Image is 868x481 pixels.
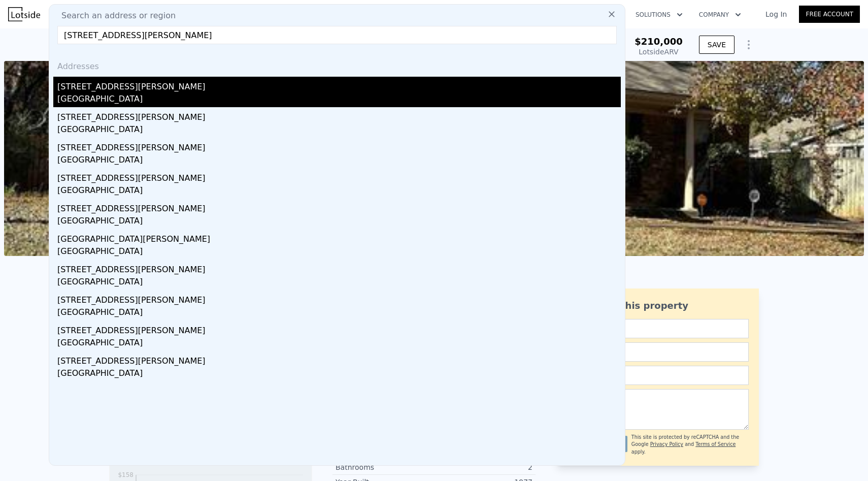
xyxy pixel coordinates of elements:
[695,441,736,447] a: Terms of Service
[8,7,40,21] img: Lotside
[57,290,621,306] div: [STREET_ADDRESS][PERSON_NAME]
[57,154,621,168] div: [GEOGRAPHIC_DATA]
[57,199,621,215] div: [STREET_ADDRESS][PERSON_NAME]
[57,245,621,260] div: [GEOGRAPHIC_DATA]
[799,6,860,23] a: Free Account
[4,61,864,256] img: Sale: 142783007 Parcel: 85420462
[57,93,621,107] div: [GEOGRAPHIC_DATA]
[566,299,749,313] div: Ask about this property
[57,320,621,337] div: [STREET_ADDRESS][PERSON_NAME]
[57,367,621,381] div: [GEOGRAPHIC_DATA]
[336,462,434,472] div: Bathrooms
[650,441,683,447] a: Privacy Policy
[699,36,735,54] button: SAVE
[57,229,621,245] div: [GEOGRAPHIC_DATA][PERSON_NAME]
[57,306,621,320] div: [GEOGRAPHIC_DATA]
[57,123,621,138] div: [GEOGRAPHIC_DATA]
[57,215,621,229] div: [GEOGRAPHIC_DATA]
[57,26,617,44] input: Enter an address, city, region, neighborhood or zip code
[57,77,621,93] div: [STREET_ADDRESS][PERSON_NAME]
[53,10,176,22] span: Search an address or region
[57,184,621,199] div: [GEOGRAPHIC_DATA]
[118,471,133,478] tspan: $158
[753,9,799,19] a: Log In
[57,337,621,351] div: [GEOGRAPHIC_DATA]
[566,319,749,338] input: Name
[57,351,621,367] div: [STREET_ADDRESS][PERSON_NAME]
[627,6,691,24] button: Solutions
[53,52,621,77] div: Addresses
[566,366,749,385] input: Phone
[566,342,749,362] input: Email
[57,260,621,276] div: [STREET_ADDRESS][PERSON_NAME]
[739,35,759,55] button: Show Options
[691,6,749,24] button: Company
[635,47,683,57] div: Lotside ARV
[631,434,749,456] div: This site is protected by reCAPTCHA and the Google and apply.
[635,36,683,47] span: $210,000
[57,276,621,290] div: [GEOGRAPHIC_DATA]
[57,168,621,184] div: [STREET_ADDRESS][PERSON_NAME]
[57,107,621,123] div: [STREET_ADDRESS][PERSON_NAME]
[57,138,621,154] div: [STREET_ADDRESS][PERSON_NAME]
[434,462,532,472] div: 2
